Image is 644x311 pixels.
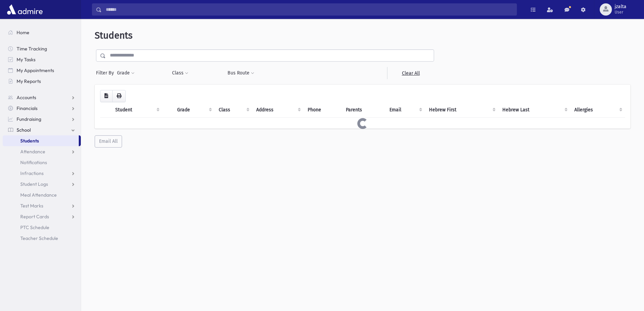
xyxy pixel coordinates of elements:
th: Hebrew Last [498,102,571,118]
a: Accounts [3,92,81,103]
th: Phone [304,102,342,118]
a: Infractions [3,168,81,179]
a: Notifications [3,157,81,168]
span: Home [17,29,29,36]
a: Attendance [3,146,81,157]
a: Meal Attendance [3,190,81,200]
span: My Reports [17,78,41,84]
th: Parents [342,102,385,118]
span: Report Cards [20,214,49,220]
span: School [17,127,31,133]
a: My Reports [3,76,81,87]
a: Students [3,135,79,146]
span: Students [20,138,39,144]
th: Allergies [570,102,625,118]
span: Fundraising [17,116,41,122]
th: Hebrew First [425,102,498,118]
a: My Tasks [3,54,81,65]
a: Test Marks [3,200,81,211]
span: PTC Schedule [20,224,49,230]
a: Clear All [387,67,434,79]
th: Student [111,102,162,118]
a: My Appointments [3,65,81,76]
th: Class [215,102,253,118]
a: Student Logs [3,179,81,190]
a: Time Tracking [3,43,81,54]
span: My Appointments [17,67,54,73]
span: Accounts [17,94,36,101]
span: Test Marks [20,203,43,209]
th: Email [385,102,425,118]
span: My Tasks [17,57,35,63]
a: Report Cards [3,211,81,222]
span: jzalta [615,4,626,9]
a: Fundraising [3,114,81,125]
span: Time Tracking [17,46,47,52]
span: Infractions [20,170,44,176]
span: User [615,9,626,15]
a: Financials [3,103,81,114]
button: Print [112,90,126,102]
img: AdmirePro [5,3,44,16]
span: Financials [17,105,38,111]
a: PTC Schedule [3,222,81,233]
span: Student Logs [20,181,48,187]
span: Teacher Schedule [20,235,58,241]
span: Students [95,30,133,41]
button: Bus Route [227,67,255,79]
span: Filter By [96,69,117,76]
a: School [3,125,81,135]
button: Email All [95,135,122,148]
button: CSV [100,90,113,102]
th: Address [252,102,304,118]
a: Teacher Schedule [3,233,81,244]
span: Meal Attendance [20,192,57,198]
th: Grade [173,102,214,118]
a: Home [3,27,81,38]
button: Grade [117,67,135,79]
span: Notifications [20,159,47,165]
span: Attendance [20,149,45,155]
button: Class [172,67,189,79]
input: Search [102,3,517,16]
